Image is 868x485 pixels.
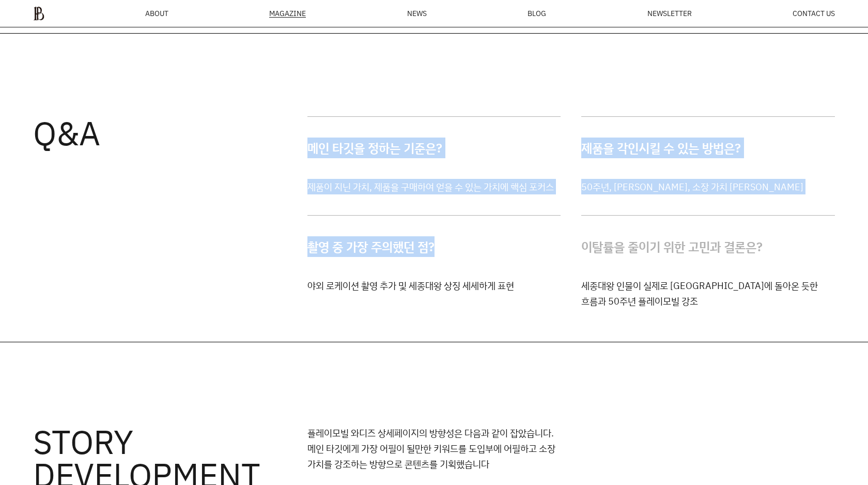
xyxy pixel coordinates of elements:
p: 제품이 지닌 가치, 제품을 구매하여 얻을 수 있는 가치에 핵심 포커스 [307,179,561,194]
p: 야외 로케이션 촬영 추가 및 세종대왕 상징 세세하게 표현 [307,278,561,293]
a: NEWS [407,10,427,17]
h3: Q&A [33,116,287,309]
div: MAGAZINE [269,10,306,18]
a: ABOUT [145,10,168,17]
a: CONTACT US [793,10,835,17]
img: ba379d5522eb3.png [33,6,44,21]
a: NEWSLETTER [647,10,692,17]
h4: 이탈률을 줄이기 위한 고민과 결론은? [581,216,835,278]
h4: 제품을 각인시킬 수 있는 방법은? [581,117,835,179]
h4: 촬영 중 가장 주의했던 점? [307,216,561,278]
p: 50주년, [PERSON_NAME], 소장 가치 [PERSON_NAME] [581,179,835,194]
a: BLOG [528,10,546,17]
h4: 메인 타깃을 정하는 기준은? [307,117,561,179]
p: 세종대왕 인물이 실제로 [GEOGRAPHIC_DATA]에 돌아온 듯한 흐름과 50주년 플레이모빌 강조 [581,278,835,309]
